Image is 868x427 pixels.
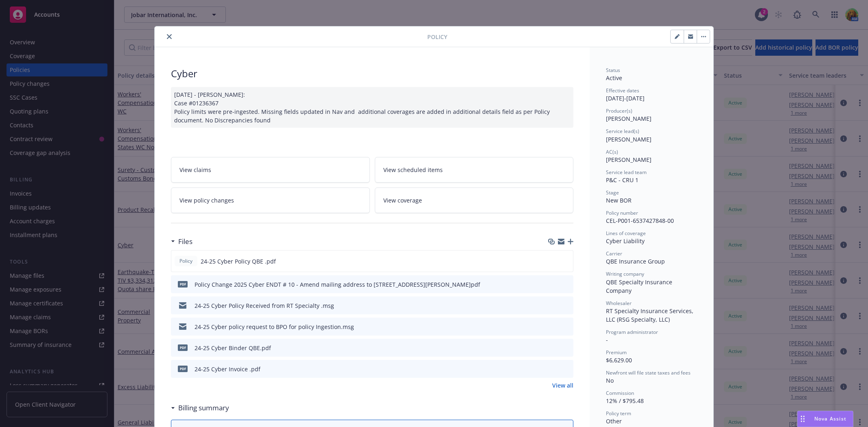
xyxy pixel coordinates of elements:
[195,344,271,352] div: 24-25 Cyber Binder QBE.pdf
[563,280,570,289] button: preview file
[606,217,674,224] span: CEL-P001-6537427848-00
[606,107,632,114] span: Producer(s)
[550,301,556,310] button: download file
[606,300,632,307] span: Wholesaler
[171,157,370,183] a: View claims
[171,403,229,413] div: Billing summary
[606,74,622,82] span: Active
[178,366,188,372] span: pdf
[562,257,570,266] button: preview file
[606,115,652,122] span: [PERSON_NAME]
[606,156,652,163] span: [PERSON_NAME]
[427,33,447,41] span: Policy
[563,344,570,352] button: preview file
[164,32,174,41] button: close
[178,281,188,287] span: pdf
[375,187,574,213] a: View coverage
[606,128,639,135] span: Service lead(s)
[550,280,556,289] button: download file
[178,403,229,413] h3: Billing summary
[201,257,276,266] span: 24-25 Cyber Policy QBE .pdf
[178,257,194,265] span: Policy
[606,148,618,155] span: AC(s)
[606,307,695,323] span: RT Specialty Insurance Services, LLC (RSG Specialty, LLC)
[179,196,234,205] span: View policy changes
[814,415,846,422] span: Nova Assist
[178,344,188,351] span: pdf
[606,135,652,143] span: [PERSON_NAME]
[550,322,556,331] button: download file
[606,377,614,384] span: No
[606,169,647,176] span: Service lead team
[195,365,260,373] div: 24-25 Cyber Invoice .pdf
[606,278,674,294] span: QBE Specialty Insurance Company
[606,349,627,356] span: Premium
[606,329,658,335] span: Program administrator
[563,301,570,310] button: preview file
[606,250,622,257] span: Carrier
[606,390,634,396] span: Commission
[606,237,645,245] span: Cyber Liability
[606,176,638,184] span: P&C - CRU 1
[606,209,638,216] span: Policy number
[179,166,211,174] span: View claims
[606,397,644,405] span: 12% / $795.48
[195,322,354,331] div: 24-25 Cyber policy request to BPO for policy Ingestion.msg
[563,365,570,373] button: preview file
[606,369,691,376] span: Newfront will file state taxes and fees
[549,257,556,266] button: download file
[171,236,192,247] div: Files
[195,280,480,289] div: Policy Change 2025 Cyber ENDT # 10 - Amend mailing address to [STREET_ADDRESS][PERSON_NAME]pdf
[171,67,573,81] div: Cyber
[178,236,192,247] h3: Files
[606,196,632,204] span: New BOR
[606,356,632,364] span: $6,629.00
[171,187,370,213] a: View policy changes
[606,87,697,102] div: [DATE] - [DATE]
[606,336,608,344] span: -
[606,67,620,74] span: Status
[563,322,570,331] button: preview file
[606,417,622,425] span: Other
[606,257,665,265] span: QBE Insurance Group
[171,87,573,128] div: [DATE] - [PERSON_NAME]: Case #01236367 Policy limits were pre-ingested. Missing fields updated in...
[383,196,422,205] span: View coverage
[375,157,574,183] a: View scheduled items
[606,230,646,237] span: Lines of coverage
[550,344,556,352] button: download file
[383,166,443,174] span: View scheduled items
[195,301,334,310] div: 24-25 Cyber Policy Received from RT Specialty .msg
[550,365,556,373] button: download file
[552,381,573,390] a: View all
[797,411,853,427] button: Nova Assist
[798,411,808,427] div: Drag to move
[606,270,644,277] span: Writing company
[606,410,631,417] span: Policy term
[606,87,639,94] span: Effective dates
[606,189,619,196] span: Stage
